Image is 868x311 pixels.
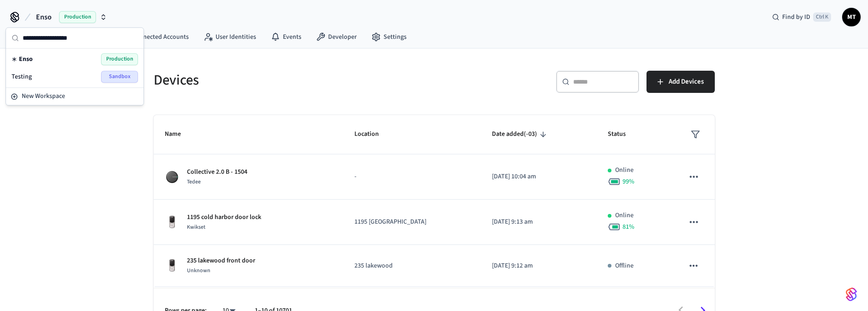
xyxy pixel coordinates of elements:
p: 235 lakewood [354,261,470,271]
span: Kwikset [187,223,205,231]
button: New Workspace [7,89,143,104]
span: Unknown [187,267,210,274]
span: Location [354,127,391,141]
button: Add Devices [647,71,715,93]
span: Sandbox [101,71,138,83]
img: Tedee Smart Lock [165,170,180,184]
span: Testing [12,72,32,81]
p: [DATE] 9:12 am [492,261,586,271]
span: Enso [19,55,33,64]
img: Yale Assure Touchscreen Wifi Smart Lock, Satin Nickel, Front [165,215,180,230]
span: Add Devices [669,76,704,88]
span: Tedee [187,178,201,186]
img: Yale Assure Touchscreen Wifi Smart Lock, Satin Nickel, Front [165,258,180,273]
span: Date added(-03) [492,127,549,141]
span: 81 % [623,222,635,232]
span: Status [608,127,638,141]
p: - [354,172,470,182]
span: Production [59,11,96,23]
a: Settings [364,29,414,45]
span: MT [843,9,860,25]
a: User Identities [196,29,263,45]
p: Online [615,165,634,175]
a: Events [263,29,309,45]
img: SeamLogoGradient.69752ec5.svg [846,287,857,302]
p: [DATE] 9:13 am [492,217,586,227]
p: Online [615,211,634,220]
a: Connected Accounts [113,29,196,45]
span: Enso [36,12,52,23]
p: 235 lakewood front door [187,256,255,266]
span: New Workspace [22,91,65,101]
span: Find by ID [782,12,810,22]
span: 99 % [623,177,635,186]
p: Offline [615,261,634,271]
a: Developer [309,29,364,45]
span: Ctrl K [813,12,831,22]
button: MT [842,8,861,26]
span: Name [165,127,193,141]
p: 1195 cold harbor door lock [187,213,261,222]
span: Production [101,53,138,65]
div: Find by IDCtrl K [765,9,838,25]
div: Suggestions [6,49,144,87]
p: Collective 2.0 B - 1504 [187,167,247,177]
p: [DATE] 10:04 am [492,172,586,182]
h5: Devices [154,71,429,90]
p: 1195 [GEOGRAPHIC_DATA] [354,217,470,227]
